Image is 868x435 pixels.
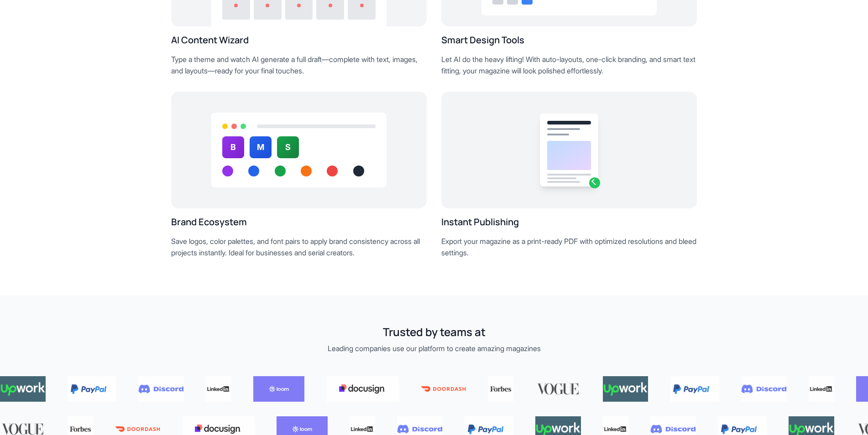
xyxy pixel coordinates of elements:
[741,376,787,402] img: Discord
[257,141,264,154] span: M
[68,376,117,402] img: PayPal
[206,376,231,402] img: LinkedIn
[441,34,697,47] h3: Smart Design Tools
[11,325,857,339] h2: Trusted by teams at
[253,376,304,402] img: Loom
[11,343,857,355] p: Leading companies use our platform to create amazing magazines
[809,376,834,402] img: LinkedIn
[285,141,291,154] span: S
[230,141,236,154] span: B
[670,376,719,402] img: PayPal
[171,236,427,259] p: Save logos, color palettes, and font pairs to apply brand consistency across all projects instant...
[171,216,427,228] h3: Brand Ecosystem
[326,376,399,402] img: DocuSign
[535,376,581,402] img: Vogue
[441,54,697,77] p: Let AI do the heavy lifting! With auto-layouts, one-click branding, and smart text fitting, your ...
[488,376,513,402] img: Forbes
[441,236,697,259] p: Export your magazine as a print-ready PDF with optimized resolutions and bleed settings.
[171,34,427,47] h3: AI Content Wizard
[138,376,184,402] img: Discord
[421,376,466,402] img: DoorDash
[441,216,697,228] h3: Instant Publishing
[603,376,648,402] img: Upwork
[171,54,427,77] p: Type a theme and watch AI generate a full draft—complete with text, images, and layouts—ready for...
